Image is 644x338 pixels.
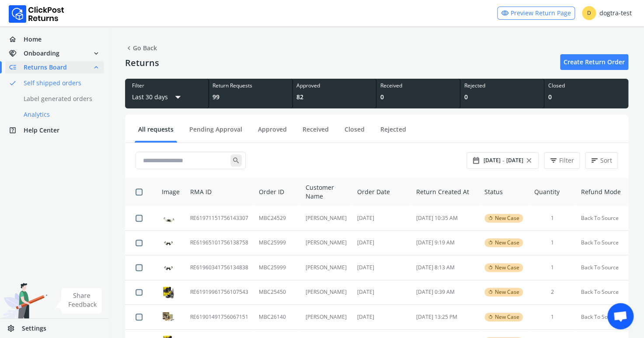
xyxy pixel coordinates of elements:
span: Settings [22,324,46,333]
a: Received [299,125,332,140]
span: close [525,154,533,167]
span: low_priority [9,61,24,73]
span: help_center [9,124,24,136]
a: Create Return Order [560,54,628,70]
td: [DATE] 0:39 AM [411,280,479,305]
img: row_image [162,286,175,299]
img: row_image [162,310,175,324]
td: MBC25999 [254,230,300,255]
div: Approved [296,82,373,89]
div: Filter [132,82,202,89]
th: Return Created At [411,178,479,206]
img: share feedback [55,288,102,314]
td: Back To Source [575,280,628,305]
td: RE61901491756067151 [185,305,254,330]
td: RE61960341756134838 [185,255,254,280]
td: [DATE] 8:13 AM [411,255,479,280]
td: Back To Source [575,230,628,255]
td: [DATE] 13:25 PM [411,305,479,330]
span: home [9,33,24,45]
td: MBC24529 [254,206,300,230]
th: Order ID [254,178,300,206]
span: handshake [9,47,24,59]
td: [PERSON_NAME] [300,255,352,280]
th: Quantity [529,178,575,206]
td: 1 [529,206,575,230]
td: RE61971151756143307 [185,206,254,230]
th: RMA ID [185,178,254,206]
span: New Case [495,264,519,271]
a: homeHome [5,33,104,45]
div: Rejected [464,82,540,89]
td: [DATE] [352,206,411,230]
h4: Returns [125,58,159,68]
td: Back To Source [575,206,628,230]
span: rotate_left [488,215,493,222]
td: 2 [529,280,575,305]
span: New Case [495,239,519,246]
a: Open chat [607,303,634,329]
td: 1 [529,255,575,280]
div: Received [380,82,456,89]
span: [DATE] [484,157,501,164]
td: Back To Source [575,305,628,330]
td: Back To Source [575,255,628,280]
td: [DATE] [352,305,411,330]
td: MBC25999 [254,255,300,280]
span: filter_list [550,154,557,167]
span: sort [591,154,599,167]
img: row_image [162,261,175,274]
span: [DATE] [506,157,523,164]
a: All requests [135,125,177,140]
td: [PERSON_NAME] [300,305,352,330]
td: MBC26140 [254,305,300,330]
div: Closed [548,82,625,89]
a: Pending Approval [186,125,246,140]
span: rotate_left [488,314,493,321]
th: Image [151,178,185,206]
span: Returns Board [24,63,67,72]
span: New Case [495,215,519,222]
td: RE61919961756107543 [185,280,254,305]
a: doneSelf shipped orders [5,77,114,89]
a: Rejected [377,125,410,140]
span: expand_more [92,47,100,59]
span: arrow_drop_down [171,89,184,105]
td: MBC25450 [254,280,300,305]
a: Approved [254,125,290,140]
span: D [582,6,596,20]
span: rotate_left [488,264,493,271]
button: Last 30 daysarrow_drop_down [132,89,184,105]
td: [DATE] [352,255,411,280]
td: [DATE] [352,280,411,305]
a: Label generated orders [5,93,114,105]
span: rotate_left [488,289,493,296]
div: dogtra-test [582,6,632,20]
span: rotate_left [488,239,493,246]
img: row_image [162,236,175,249]
div: 0 [380,93,456,101]
span: - [502,156,505,165]
span: chevron_left [125,42,133,54]
td: [PERSON_NAME] [300,230,352,255]
div: 99 [212,93,289,101]
span: New Case [495,314,519,321]
a: Closed [341,125,368,140]
td: [DATE] 9:19 AM [411,230,479,255]
div: Return Requests [212,82,289,89]
button: sortSort [585,152,618,169]
span: Home [24,35,42,44]
td: RE61965101756138758 [185,230,254,255]
img: row_image [162,212,175,225]
td: 1 [529,305,575,330]
span: search [230,154,242,167]
span: date_range [472,154,480,167]
a: Analytics [5,108,114,121]
span: done [9,77,17,89]
span: settings [7,322,22,335]
div: 0 [464,93,540,101]
div: 82 [296,93,373,101]
a: visibilityPreview Return Page [497,7,575,20]
span: Go Back [125,42,157,54]
th: Customer Name [300,178,352,206]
